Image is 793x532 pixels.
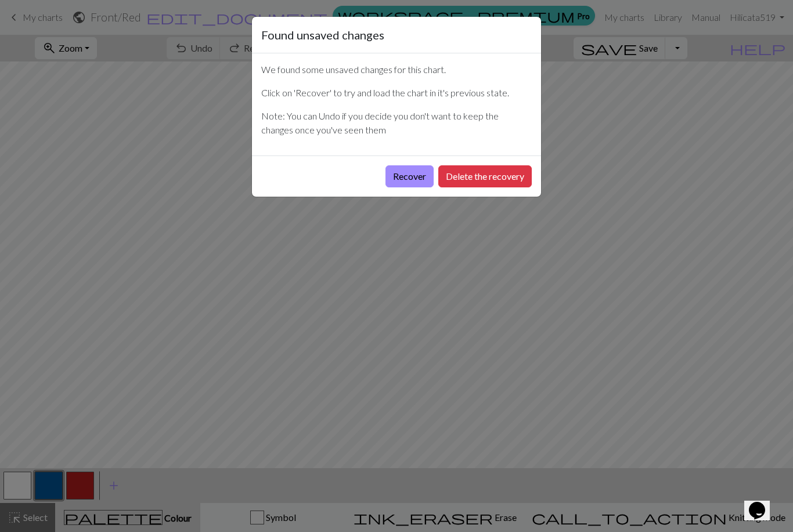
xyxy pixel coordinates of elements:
p: We found some unsaved changes for this chart. [261,63,532,77]
p: Note: You can Undo if you decide you don't want to keep the changes once you've seen them [261,109,532,137]
button: Delete the recovery [438,165,532,187]
p: Click on 'Recover' to try and load the chart in it's previous state. [261,86,532,100]
iframe: chat widget [744,486,781,520]
button: Recover [385,165,434,187]
h5: Found unsaved changes [261,26,384,44]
